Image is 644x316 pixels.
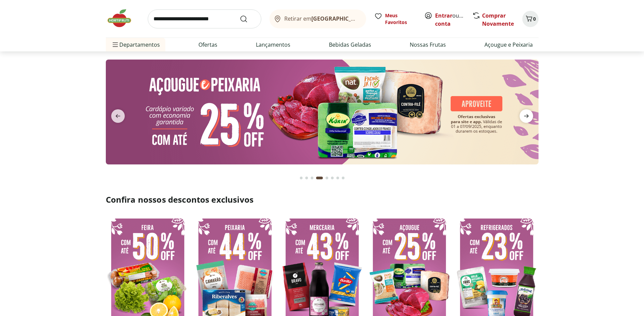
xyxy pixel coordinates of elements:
[299,170,304,186] button: Go to page 1 from fs-carousel
[330,170,335,186] button: Go to page 6 from fs-carousel
[514,109,539,123] button: next
[106,109,130,123] button: previous
[482,12,514,27] a: Comprar Novamente
[240,15,256,23] button: Submit Search
[106,8,140,28] img: Hortifruti
[106,194,539,205] h2: Confira nossos descontos exclusivos
[522,11,539,27] button: Carrinho
[410,41,446,49] a: Nossas Frutas
[324,170,330,186] button: Go to page 5 from fs-carousel
[304,170,309,186] button: Go to page 2 from fs-carousel
[111,37,119,53] button: Menu
[284,16,359,22] span: Retirar em
[435,12,465,28] span: ou
[148,9,261,28] input: search
[374,12,416,26] a: Meus Favoritos
[385,12,416,26] span: Meus Favoritos
[311,15,425,22] b: [GEOGRAPHIC_DATA]/[GEOGRAPHIC_DATA]
[340,170,346,186] button: Go to page 8 from fs-carousel
[435,12,472,27] a: Criar conta
[335,170,340,186] button: Go to page 7 from fs-carousel
[309,170,315,186] button: Go to page 3 from fs-carousel
[198,41,217,49] a: Ofertas
[329,41,371,49] a: Bebidas Geladas
[106,60,539,164] img: açougue
[256,41,290,49] a: Lançamentos
[484,41,533,49] a: Açougue e Peixaria
[269,9,366,28] button: Retirar em[GEOGRAPHIC_DATA]/[GEOGRAPHIC_DATA]
[111,37,160,53] span: Departamentos
[315,170,324,186] button: Current page from fs-carousel
[533,16,536,22] span: 0
[435,12,452,19] a: Entrar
